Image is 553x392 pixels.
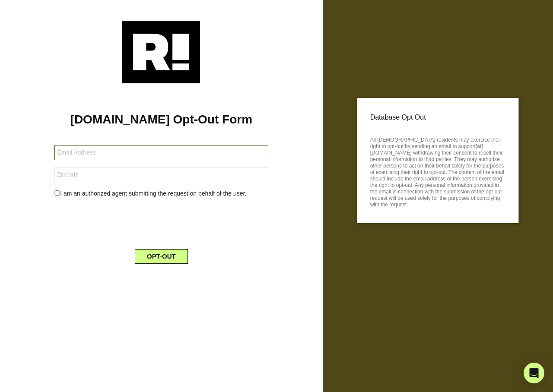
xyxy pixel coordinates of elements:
h1: [DOMAIN_NAME] Opt-Out Form [13,112,310,127]
div: Open Intercom Messenger [524,363,544,383]
div: I am an authorized agent submitting the request on behalf of the user. [48,189,274,198]
input: Zipcode [54,167,268,182]
p: All [DEMOGRAPHIC_DATA] residents may exercise their right to opt-out by sending an email to suppo... [370,134,505,208]
input: Email Address [54,145,268,160]
iframe: reCAPTCHA [95,205,227,239]
button: OPT-OUT [135,249,188,264]
p: Database Opt Out [370,111,505,124]
img: Retention.com [122,21,200,83]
